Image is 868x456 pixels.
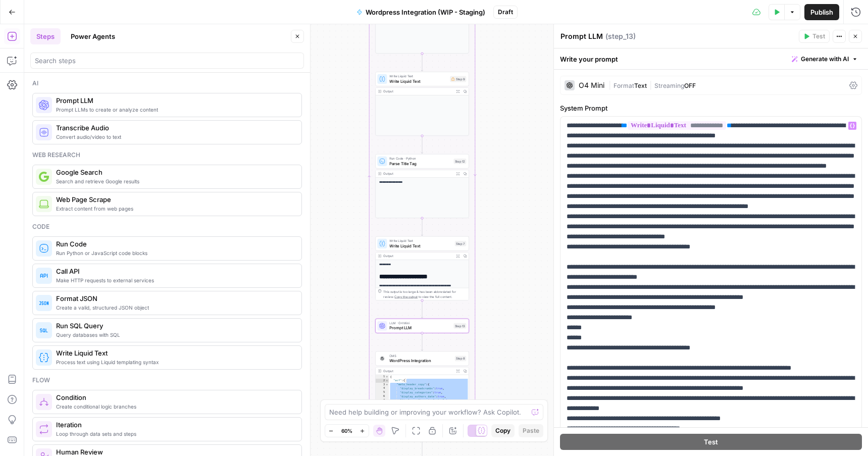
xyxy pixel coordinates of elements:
g: Edge from step_7 to step_13 [421,300,423,318]
span: Process text using Liquid templating syntax [56,358,293,366]
span: Prompt LLMs to create or analyze content [56,106,293,114]
span: Wordpress Integration (WIP - Staging) [366,7,485,17]
div: 5 [376,390,389,394]
div: Step 9 [450,76,466,82]
span: CMS [389,353,452,359]
span: Test [812,32,825,41]
div: 1 [376,375,389,379]
div: 3 [376,383,389,387]
g: Edge from step_13 to step_8 [421,333,423,351]
div: 6 [376,394,389,398]
div: Code [32,222,302,231]
span: Create a valid, structured JSON object [56,303,293,312]
input: Search steps [35,56,299,66]
g: Edge from step_9 to step_12 [421,136,423,154]
span: Write Liquid Text [389,78,447,84]
div: Output [383,369,452,374]
span: Copy [495,426,510,435]
div: Step 12 [453,159,466,164]
span: Run Python or JavaScript code blocks [56,249,293,257]
div: Ai [32,79,302,88]
button: Test [799,30,830,43]
img: WordPress%20logotype.png [379,356,385,362]
div: Step 8 [455,356,467,362]
div: Output [383,171,452,176]
div: Output [383,254,452,259]
span: Make HTTP requests to external services [56,276,293,284]
span: Iteration [56,420,293,430]
span: | [647,80,654,90]
button: Generate with AI [788,53,862,66]
textarea: Prompt LLM [560,31,603,41]
span: Prompt LLM [56,95,293,106]
div: 7 [376,398,389,402]
span: Toggle code folding, rows 1 through 52 [385,375,389,379]
button: Paste [519,424,543,437]
span: Web Page Scrape [56,194,293,205]
span: Generate with AI [801,55,849,64]
div: Flow [32,376,302,385]
span: Condition [56,392,293,402]
span: Prompt LLM [389,325,451,331]
span: Write Liquid Text [389,74,447,79]
g: Edge from step_12 to step_7 [421,218,423,236]
div: 2 [376,379,389,383]
span: | [608,80,614,90]
span: Toggle code folding, rows 2 through 48 [385,379,389,383]
button: Power Agents [65,28,121,44]
span: Draft [498,8,513,17]
span: Publish [810,7,833,17]
span: Query databases with SQL [56,331,293,339]
button: Publish [804,4,839,20]
div: Output [383,89,452,94]
span: LLM · O4 Mini [389,321,451,326]
span: Run Code · Python [389,156,451,161]
span: Run Code [56,239,293,249]
span: Extract content from web pages [56,205,293,213]
span: Test [704,437,718,447]
label: System Prompt [560,103,862,113]
g: Edge from step_4 to step_9 [421,54,423,71]
span: Toggle code folding, rows 3 through 8 [385,383,389,387]
div: O4 Mini [579,82,604,89]
span: Transcribe Audio [56,123,293,133]
span: Loop through data sets and steps [56,430,293,438]
span: Text [634,82,647,89]
span: Run SQL Query [56,321,293,331]
div: CMSWordPress IntegrationStep 8Output{ "acf":{ "meta_header_copy":{ "display_breadcrumbs":true, "d... [375,351,469,416]
div: Step 7 [455,241,467,246]
span: Format JSON [56,293,293,303]
span: Streaming [654,82,684,89]
div: 4 [376,387,389,391]
span: Parse Title Tag [389,161,451,167]
span: Search and retrieve Google results [56,177,293,185]
div: LLM · O4 MiniPrompt LLMStep 13 [375,319,469,333]
span: Convert audio/video to text [56,133,293,141]
div: Step 13 [453,323,466,329]
span: Format [614,82,634,89]
div: Write your prompt [554,48,868,69]
span: Write Liquid Text [389,238,452,243]
button: Copy [491,424,515,437]
button: Steps [30,28,61,44]
span: WordPress Integration [389,358,452,364]
div: Write Liquid TextWrite Liquid TextStep 9Output [375,72,469,136]
span: ( step_13 ) [605,31,636,41]
button: Wordpress Integration (WIP - Staging) [350,4,491,20]
span: Write Liquid Text [389,243,452,249]
span: Google Search [56,167,293,177]
button: Test [560,434,862,450]
span: Paste [523,426,539,435]
span: Write Liquid Text [56,348,293,358]
div: Web research [32,150,302,160]
div: This output is too large & has been abbreviated for review. to view the full content. [383,289,466,299]
span: OFF [684,82,696,89]
span: Call API [56,266,293,276]
span: Copy the output [394,295,418,298]
span: 60% [341,427,352,435]
span: Create conditional logic branches [56,402,293,411]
